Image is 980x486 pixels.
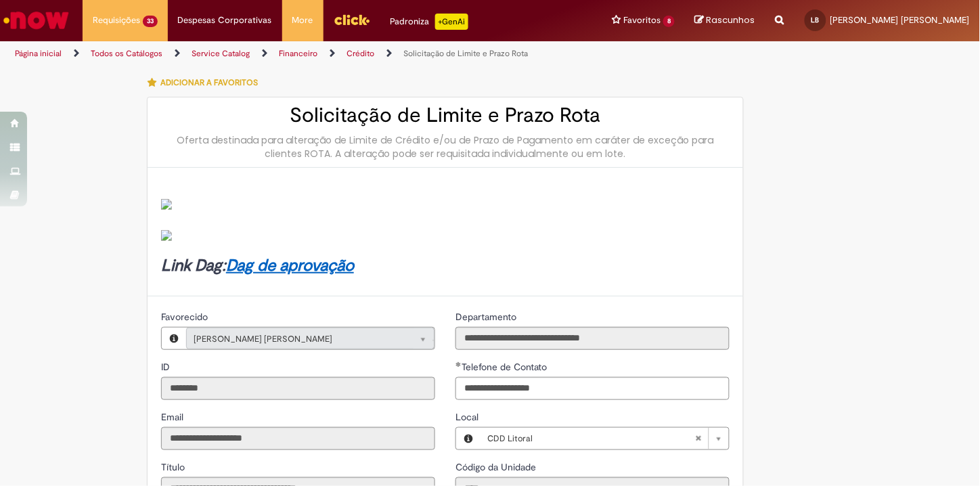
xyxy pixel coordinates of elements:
[161,199,172,210] img: sys_attachment.do
[160,77,258,88] span: Adicionar a Favoritos
[455,411,481,423] span: Local
[456,428,481,449] button: Local, Visualizar este registro CDD Litoral
[292,14,313,27] span: More
[226,255,354,276] a: Dag de aprovação
[688,428,709,449] abbr: Limpar campo Local
[161,311,210,323] span: Somente leitura - Favorecido
[391,14,468,30] div: Padroniza
[347,48,374,59] a: Crédito
[811,16,820,24] span: LB
[91,48,162,59] a: Todos os Catálogos
[462,361,550,373] span: Telefone de Contato
[455,310,519,324] label: Somente leitura - Departamento
[487,428,695,449] span: CDD Litoral
[194,328,400,350] span: [PERSON_NAME] [PERSON_NAME]
[161,104,730,127] h2: Solicitação de Limite e Prazo Rota
[147,68,265,97] button: Adicionar a Favoritos
[161,460,187,474] label: Somente leitura - Título
[10,41,643,66] ul: Trilhas de página
[455,377,730,400] input: Telefone de Contato
[455,361,462,367] span: Obrigatório Preenchido
[623,14,661,27] span: Favoritos
[279,48,317,59] a: Financeiro
[161,255,354,276] strong: Link Dag:
[178,14,272,27] span: Despesas Corporativas
[435,14,468,30] p: +GenAi
[161,377,435,400] input: ID
[455,460,539,474] label: Somente leitura - Código da Unidade
[161,230,172,241] img: sys_attachment.do
[334,9,370,30] img: click_logo_yellow_360x200.png
[695,14,755,27] a: Rascunhos
[15,48,62,59] a: Página inicial
[830,14,970,26] span: [PERSON_NAME] [PERSON_NAME]
[161,133,730,160] div: Oferta destinada para alteração de Limite de Crédito e/ou de Prazo de Pagamento em caráter de exc...
[93,14,140,27] span: Requisições
[455,327,730,350] input: Departamento
[455,461,539,473] span: Somente leitura - Código da Unidade
[161,427,435,450] input: Email
[403,48,528,59] a: Solicitação de Limite e Prazo Rota
[161,411,186,423] span: Somente leitura - Email
[455,311,519,323] span: Somente leitura - Departamento
[162,328,186,349] button: Favorecido, Visualizar este registro Leticia Reis Canha Bezerra
[707,14,755,26] span: Rascunhos
[161,410,186,424] label: Somente leitura - Email
[186,328,435,349] a: [PERSON_NAME] [PERSON_NAME]Limpar campo Favorecido
[1,7,71,34] img: ServiceNow
[161,461,187,473] span: Somente leitura - Título
[192,48,250,59] a: Service Catalog
[481,428,729,449] a: CDD LitoralLimpar campo Local
[161,360,173,374] label: Somente leitura - ID
[143,16,158,27] span: 33
[161,361,173,373] span: Somente leitura - ID
[663,16,675,27] span: 8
